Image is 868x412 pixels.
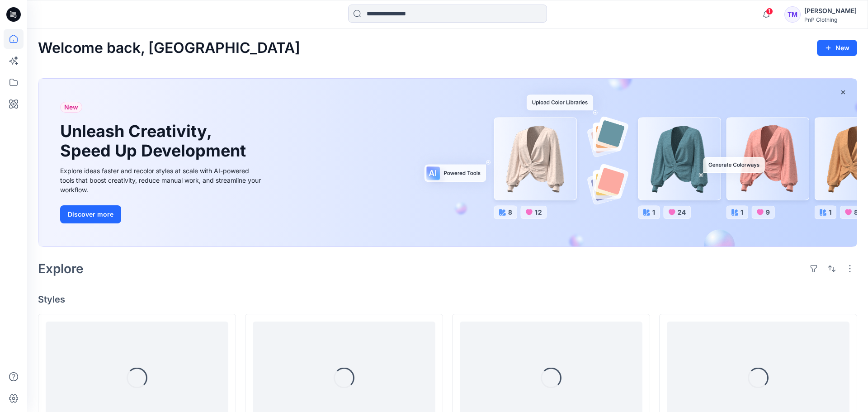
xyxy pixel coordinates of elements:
[804,5,857,16] div: [PERSON_NAME]
[817,40,857,56] button: New
[60,205,264,223] a: Discover more
[60,166,264,194] div: Explore ideas faster and recolor styles at scale with AI-powered tools that boost creativity, red...
[38,40,300,57] h2: Welcome back, [GEOGRAPHIC_DATA]
[38,261,84,276] h2: Explore
[60,205,121,223] button: Discover more
[60,122,250,161] h1: Unleash Creativity, Speed Up Development
[38,294,857,305] h4: Styles
[804,16,857,23] div: PnP Clothing
[64,102,78,113] span: New
[784,6,801,23] div: TM
[766,8,773,15] span: 1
